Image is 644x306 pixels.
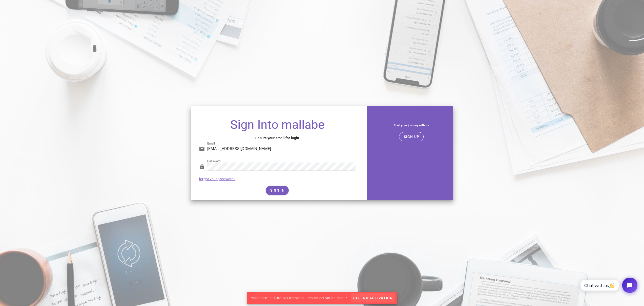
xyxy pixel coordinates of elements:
[270,188,285,192] span: SIGN IN
[199,135,356,141] h4: Ensure your email for login
[374,123,449,128] h5: Start your journey with us
[247,292,351,304] div: Your account is not yet activated. Resend activation email?
[575,273,642,297] iframe: Tidio Chat
[351,293,395,302] button: Resend Activation
[403,135,419,139] span: SIGN UP
[199,118,356,131] h1: Sign Into mallabe
[266,186,289,195] button: SIGN IN
[207,159,221,163] label: Password
[399,132,424,141] button: SIGN UP
[199,177,235,181] a: forgot your password?
[207,142,215,146] label: Email
[353,296,393,300] span: Resend Activation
